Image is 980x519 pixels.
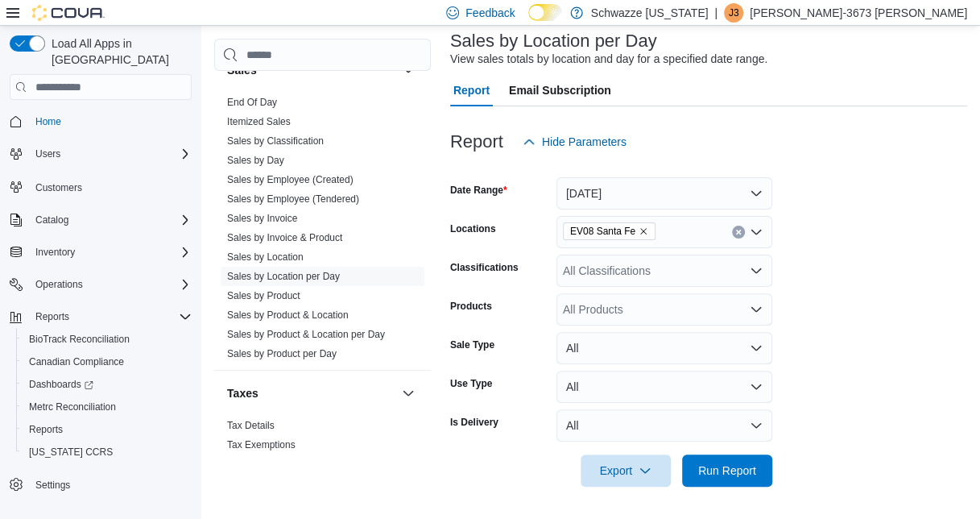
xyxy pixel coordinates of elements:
[556,177,772,210] button: [DATE]
[528,4,562,21] input: Dark Mode
[227,290,300,303] span: Sales by Product
[227,213,297,226] span: Sales by Invoice
[227,97,277,110] span: End Of Day
[3,473,198,496] button: Settings
[732,226,745,239] button: Clear input
[227,117,291,128] a: Itemized Sales
[750,303,763,316] button: Open list of options
[23,352,192,372] span: Canadian Compliance
[29,210,75,230] button: Catalog
[227,272,340,283] a: Sales by Location per Day
[35,479,70,492] span: Settings
[29,446,113,459] span: [US_STATE] CCRS
[227,440,296,451] a: Tax Exemptions
[29,176,192,197] span: Customers
[227,98,277,109] a: End Of Day
[516,126,633,158] button: Hide Parameters
[29,243,192,262] span: Inventory
[453,74,490,106] span: Report
[29,275,89,294] button: Operations
[528,21,529,22] span: Dark Mode
[16,418,198,441] button: Reports
[227,155,284,168] span: Sales by Day
[227,330,385,341] a: Sales by Product & Location per Day
[29,243,81,262] button: Inventory
[450,261,519,274] label: Classifications
[450,300,492,313] label: Products
[227,116,291,129] span: Itemized Sales
[35,115,61,128] span: Home
[227,309,349,322] span: Sales by Product & Location
[35,147,60,160] span: Users
[3,273,198,296] button: Operations
[214,417,431,462] div: Taxes
[563,222,655,240] span: EV08 Santa Fe
[227,439,296,452] span: Tax Exemptions
[556,332,772,364] button: All
[29,144,67,164] button: Users
[35,246,75,259] span: Inventory
[750,226,763,239] button: Open list of options
[227,156,284,167] a: Sales by Day
[23,330,192,349] span: BioTrack Reconciliation
[23,397,192,417] span: Metrc Reconciliation
[590,455,661,487] span: Export
[729,3,739,23] span: J3
[29,210,192,230] span: Catalog
[450,416,498,429] label: Is Delivery
[465,5,515,21] span: Feedback
[542,134,626,150] span: Hide Parameters
[450,132,503,152] h3: Report
[29,307,76,326] button: Reports
[227,252,304,264] a: Sales by Location
[35,214,68,226] span: Catalog
[227,193,359,206] span: Sales by Employee (Tendered)
[3,305,198,328] button: Reports
[29,111,192,131] span: Home
[750,3,967,23] p: [PERSON_NAME]-3673 [PERSON_NAME]
[724,3,743,23] div: John-3673 Montoya
[23,420,69,439] a: Reports
[45,35,192,68] span: Load All Apps in [GEOGRAPHIC_DATA]
[227,420,275,433] span: Tax Details
[16,351,198,373] button: Canadian Compliance
[29,307,192,326] span: Reports
[29,475,192,495] span: Settings
[29,333,130,346] span: BioTrack Reconciliation
[227,175,354,186] a: Sales by Employee (Created)
[29,112,68,131] a: Home
[23,352,130,372] a: Canadian Compliance
[3,175,198,198] button: Customers
[698,463,756,479] span: Run Report
[29,475,76,495] a: Settings
[714,3,717,23] p: |
[227,271,340,284] span: Sales by Location per Day
[227,291,300,302] a: Sales by Product
[16,396,198,418] button: Metrc Reconciliation
[32,5,105,21] img: Cova
[23,420,192,439] span: Reports
[399,384,418,404] button: Taxes
[29,423,63,436] span: Reports
[227,214,297,225] a: Sales by Invoice
[227,251,304,264] span: Sales by Location
[227,348,337,361] span: Sales by Product per Day
[581,455,671,487] button: Export
[23,330,136,349] a: BioTrack Reconciliation
[227,135,324,148] span: Sales by Classification
[23,375,192,394] span: Dashboards
[35,310,69,323] span: Reports
[3,110,198,133] button: Home
[16,441,198,463] button: [US_STATE] CCRS
[3,209,198,231] button: Catalog
[35,181,82,194] span: Customers
[570,223,635,239] span: EV08 Santa Fe
[750,264,763,277] button: Open list of options
[450,51,767,68] div: View sales totals by location and day for a specified date range.
[450,184,507,197] label: Date Range
[16,373,198,396] a: Dashboards
[227,386,395,402] button: Taxes
[450,338,494,351] label: Sale Type
[214,93,431,371] div: Sales
[23,442,192,462] span: Washington CCRS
